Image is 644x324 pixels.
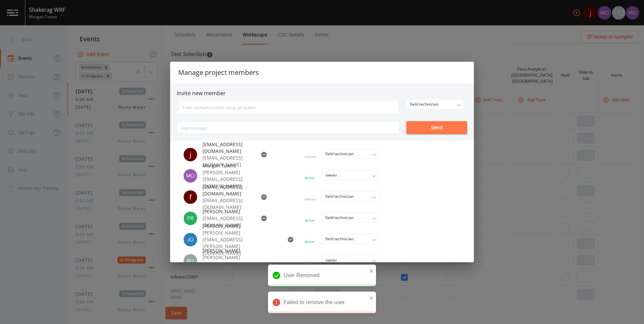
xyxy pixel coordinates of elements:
[184,190,197,204] div: f
[184,148,203,161] div: jmckinney@inframkar.com
[177,90,467,97] h6: Invite new member
[184,148,197,161] div: j
[184,190,203,204] div: f.riconesplaza@inframark.com
[184,254,197,268] img: a5c06d64ce99e847b6841ccd0307af82
[184,233,203,246] div: Jonathan Mckinney
[184,169,197,183] img: e5df77a8b646eb52ef3ad048c1c29e95
[322,170,379,180] div: owner
[203,230,279,256] p: [PERSON_NAME][EMAIL_ADDRESS][PERSON_NAME][DOMAIN_NAME]
[170,62,474,83] h2: Manage project members
[304,175,314,180] div: Active
[203,208,252,215] span: [PERSON_NAME]
[203,184,252,197] span: [EMAIL_ADDRESS][DOMAIN_NAME]
[369,267,374,275] button: close
[406,121,467,134] button: Send
[178,101,399,113] input: Enter multiples emails using tab button
[184,233,197,246] img: 8ff8c144dcedc3a98039bb208287ae25
[407,100,463,109] div: field technician
[322,255,379,265] div: owner
[203,197,252,211] p: [EMAIL_ADDRESS][DOMAIN_NAME]
[184,254,203,268] div: Russell Schindler
[203,254,267,274] p: [PERSON_NAME][EMAIL_ADDRESS][DOMAIN_NAME]
[268,292,376,313] div: Failed to remove the user
[203,223,279,230] span: [PERSON_NAME]
[203,247,267,254] span: [PERSON_NAME]
[268,265,376,286] div: User Removed
[184,169,203,183] div: Morgan Towns
[203,155,252,168] p: [EMAIL_ADDRESS][DOMAIN_NAME]
[203,162,267,169] span: Morgan Towns
[184,212,197,225] img: 2ff1542101c342fb8c847ee317168d1b
[203,215,252,228] p: [EMAIL_ADDRESS][DOMAIN_NAME]
[177,121,400,134] input: Add message
[203,169,267,189] p: [PERSON_NAME][EMAIL_ADDRESS][DOMAIN_NAME]
[369,294,374,302] button: close
[203,141,252,155] span: [EMAIL_ADDRESS][DOMAIN_NAME]
[184,212,203,225] div: Fabricio Rincones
